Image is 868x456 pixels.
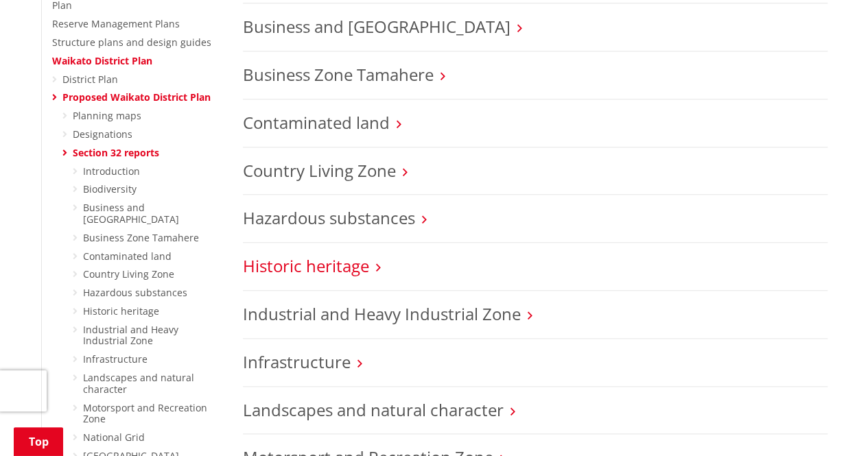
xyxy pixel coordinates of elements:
a: Planning maps [73,109,141,122]
a: Introduction [83,165,140,178]
a: Biodiversity [83,182,137,195]
a: Infrastructure [83,352,148,365]
a: Hazardous substances [243,206,415,229]
a: Landscapes and natural character [243,398,504,421]
a: Reserve Management Plans [52,17,180,30]
a: Business and [GEOGRAPHIC_DATA] [83,201,179,226]
a: Business and [GEOGRAPHIC_DATA] [243,15,511,38]
a: Country Living Zone [243,159,396,182]
a: Business Zone Tamahere [83,231,199,244]
a: Proposed Waikato District Plan [62,91,211,104]
a: Country Living Zone [83,267,174,280]
a: Industrial and Heavy Industrial Zone [243,302,521,325]
a: Waikato District Plan [52,54,152,67]
a: Section 32 reports [73,146,159,159]
a: District Plan [62,73,118,86]
a: Landscapes and natural character [83,371,194,396]
a: National Grid [83,431,145,444]
a: Historic heritage [243,254,369,277]
a: Structure plans and design guides [52,36,211,49]
iframe: Messenger Launcher [805,398,854,448]
a: Infrastructure [243,350,351,373]
a: Historic heritage [83,304,159,317]
a: Designations [73,128,132,141]
a: Contaminated land [243,111,390,134]
a: Motorsport and Recreation Zone [83,401,207,426]
a: Hazardous substances [83,286,187,299]
a: Top [14,427,63,456]
a: Industrial and Heavy Industrial Zone [83,323,178,348]
a: Business Zone Tamahere [243,63,434,86]
a: Contaminated land [83,250,172,263]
